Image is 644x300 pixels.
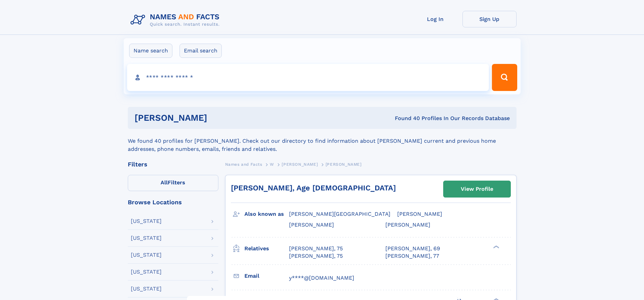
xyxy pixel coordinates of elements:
[244,208,289,220] h3: Also known as
[128,175,218,191] label: Filters
[131,235,162,241] div: [US_STATE]
[461,181,493,197] div: View Profile
[289,222,334,228] span: [PERSON_NAME]
[492,64,517,91] button: Search Button
[128,11,225,29] img: Logo Names and Facts
[128,129,517,153] div: We found 40 profiles for [PERSON_NAME]. Check out our directory to find information about [PERSON...
[385,222,430,228] span: [PERSON_NAME]
[131,218,162,224] div: [US_STATE]
[289,252,343,260] a: [PERSON_NAME], 75
[127,64,489,91] input: search input
[282,162,318,167] span: [PERSON_NAME]
[161,179,168,186] span: All
[135,114,301,122] h1: [PERSON_NAME]
[131,269,162,275] div: [US_STATE]
[462,11,517,27] a: Sign Up
[408,11,462,27] a: Log In
[289,211,390,217] span: [PERSON_NAME][GEOGRAPHIC_DATA]
[301,115,510,122] div: Found 40 Profiles In Our Records Database
[444,181,510,197] a: View Profile
[128,161,218,167] div: Filters
[397,211,442,217] span: [PERSON_NAME]
[282,160,318,168] a: [PERSON_NAME]
[244,270,289,282] h3: Email
[289,245,343,252] a: [PERSON_NAME], 75
[492,245,500,249] div: ❯
[270,160,274,168] a: W
[180,44,222,58] label: Email search
[231,184,396,192] a: [PERSON_NAME], Age [DEMOGRAPHIC_DATA]
[385,252,439,260] a: [PERSON_NAME], 77
[131,286,162,292] div: [US_STATE]
[244,243,289,254] h3: Relatives
[326,162,362,167] span: [PERSON_NAME]
[270,162,274,167] span: W
[128,199,218,205] div: Browse Locations
[131,252,162,258] div: [US_STATE]
[385,245,440,252] a: [PERSON_NAME], 69
[129,44,172,58] label: Name search
[225,160,262,168] a: Names and Facts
